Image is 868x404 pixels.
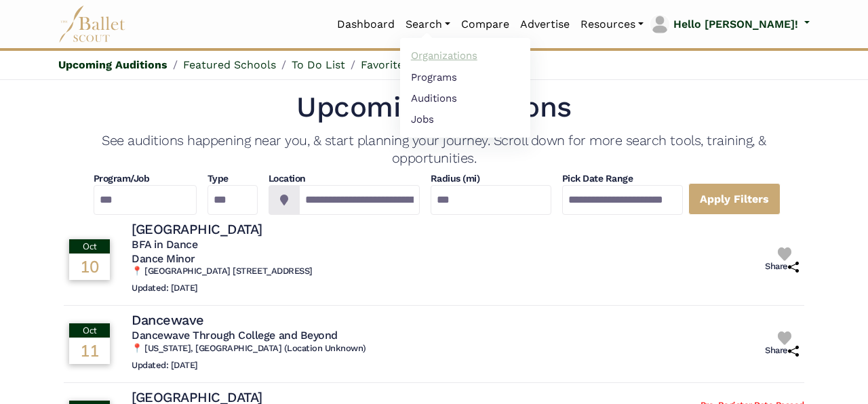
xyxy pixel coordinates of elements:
[299,185,420,215] input: Location
[431,172,480,186] h4: Radius (mi)
[132,252,313,266] h5: Dance Minor
[69,239,110,253] div: Oct
[562,172,683,186] h4: Pick Date Range
[765,261,799,272] h6: Share
[765,345,799,357] h6: Share
[132,329,366,343] h5: Dancewave Through College and Beyond
[132,283,313,294] h6: Updated: [DATE]
[400,38,530,138] ul: Resources
[132,311,204,329] h4: Dancewave
[400,108,530,129] a: Jobs
[515,10,575,39] a: Advertise
[650,15,669,34] img: profile picture
[456,10,515,39] a: Compare
[332,10,400,39] a: Dashboard
[400,66,530,87] a: Programs
[649,14,810,35] a: profile picture Hello [PERSON_NAME]!
[69,254,110,279] div: 10
[94,172,197,186] h4: Program/Job
[132,360,366,371] h6: Updated: [DATE]
[183,58,276,71] a: Featured Schools
[208,172,258,186] h4: Type
[58,58,167,71] a: Upcoming Auditions
[673,16,798,33] p: Hello [PERSON_NAME]!
[69,323,110,337] div: Oct
[69,338,110,363] div: 11
[688,183,781,215] a: Apply Filters
[400,87,530,108] a: Auditions
[132,266,313,277] h6: 📍 [GEOGRAPHIC_DATA] [STREET_ADDRESS]
[132,343,366,355] h6: 📍 [US_STATE], [GEOGRAPHIC_DATA] (Location Unknown)
[132,220,262,238] h4: [GEOGRAPHIC_DATA]
[400,10,456,39] a: Search
[292,58,345,71] a: To Do List
[361,58,409,71] a: Favorites
[132,238,313,252] h5: BFA in Dance
[400,45,530,66] a: Organizations
[575,10,649,39] a: Resources
[269,172,420,186] h4: Location
[64,89,804,126] h1: Upcoming Auditions
[64,132,804,167] h4: See auditions happening near you, & start planning your journey. Scroll down for more search tool...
